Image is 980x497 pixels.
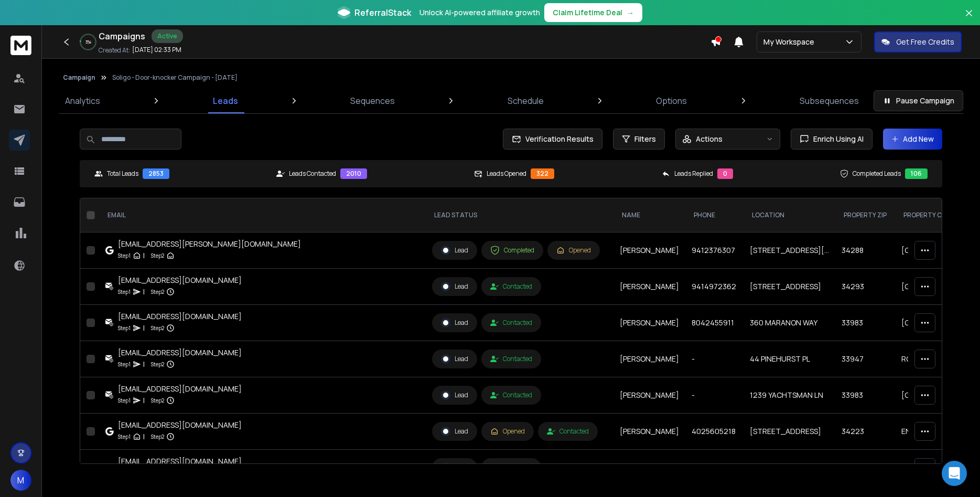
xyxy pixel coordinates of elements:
[874,31,962,52] button: Get Free Credits
[744,305,835,341] td: 360 MARANON WAY
[835,341,895,377] td: 33947
[685,269,744,305] td: 9414972362
[656,94,687,107] p: Options
[853,170,901,178] p: Completed Leads
[717,168,733,179] div: 0
[143,431,145,442] p: |
[118,347,242,358] div: [EMAIL_ADDRESS][DOMAIN_NAME]
[441,282,468,291] div: Lead
[289,170,336,178] p: Leads Contacted
[791,129,873,150] button: Enrich Using AI
[118,359,131,369] p: Step 1
[441,390,468,400] div: Lead
[613,129,665,150] button: Filters
[744,269,835,305] td: [STREET_ADDRESS]
[896,37,954,47] p: Get Free Credits
[143,287,145,297] p: |
[650,88,693,113] a: Options
[10,470,31,491] button: M
[744,450,835,486] td: [STREET_ADDRESS]
[835,377,895,414] td: 33983
[151,323,164,333] p: Step 2
[419,7,540,18] p: Unlock AI-powered affiliate growth
[151,359,164,369] p: Step 2
[490,246,534,255] div: Completed
[85,39,91,45] p: 3 %
[143,323,145,333] p: |
[151,431,164,442] p: Step 2
[613,414,685,450] td: [PERSON_NAME]
[835,198,895,232] th: Property Zip
[143,359,145,369] p: |
[490,319,532,327] div: Contacted
[835,450,895,486] td: 34286
[118,311,242,322] div: [EMAIL_ADDRESS][DOMAIN_NAME]
[107,170,138,178] p: Total Leads
[490,391,532,399] div: Contacted
[118,250,131,261] p: Step 1
[118,384,242,394] div: [EMAIL_ADDRESS][DOMAIN_NAME]
[744,232,835,269] td: [STREET_ADDRESS][PERSON_NAME]
[613,269,685,305] td: [PERSON_NAME]
[674,170,713,178] p: Leads Replied
[213,94,238,107] p: Leads
[613,305,685,341] td: [PERSON_NAME]
[490,282,532,291] div: Contacted
[59,88,106,113] a: Analytics
[696,134,723,144] p: Actions
[441,463,468,472] div: Lead
[556,246,591,255] div: Opened
[508,94,544,107] p: Schedule
[112,73,238,82] p: Soligo - Door-knocker Campaign - [DATE]
[350,94,395,107] p: Sequences
[118,287,131,297] p: Step 1
[547,427,589,436] div: Contacted
[634,134,656,144] span: Filters
[99,46,130,55] p: Created At:
[685,414,744,450] td: 4025605218
[613,198,685,232] th: NAME
[118,323,131,333] p: Step 1
[685,341,744,377] td: -
[501,88,550,113] a: Schedule
[487,170,526,178] p: Leads Opened
[685,377,744,414] td: -
[490,355,532,363] div: Contacted
[441,318,468,327] div: Lead
[426,198,613,232] th: LEAD STATUS
[744,198,835,232] th: location
[744,377,835,414] td: 1239 YACHTSMAN LN
[905,168,928,179] div: 106
[118,420,242,430] div: [EMAIL_ADDRESS][DOMAIN_NAME]
[809,134,864,144] span: Enrich Using AI
[118,431,131,442] p: Step 1
[521,134,594,144] span: Verification Results
[152,29,183,43] div: Active
[685,450,744,486] td: 9412140376
[685,305,744,341] td: 8042455911
[63,73,95,82] button: Campaign
[441,354,468,364] div: Lead
[118,395,131,406] p: Step 1
[942,461,967,486] div: Open Intercom Messenger
[118,239,301,249] div: [EMAIL_ADDRESS][PERSON_NAME][DOMAIN_NAME]
[962,6,976,31] button: Close banner
[685,232,744,269] td: 9412376307
[65,94,100,107] p: Analytics
[118,456,242,467] div: [EMAIL_ADDRESS][DOMAIN_NAME]
[151,395,164,406] p: Step 2
[207,88,244,113] a: Leads
[835,414,895,450] td: 34223
[143,250,145,261] p: |
[143,395,145,406] p: |
[613,232,685,269] td: [PERSON_NAME]
[99,30,145,43] h1: Campaigns
[132,46,181,54] p: [DATE] 02:33 PM
[744,341,835,377] td: 44 PINEHURST PL
[800,94,859,107] p: Subsequences
[793,88,865,113] a: Subsequences
[441,427,468,436] div: Lead
[340,168,367,179] div: 2010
